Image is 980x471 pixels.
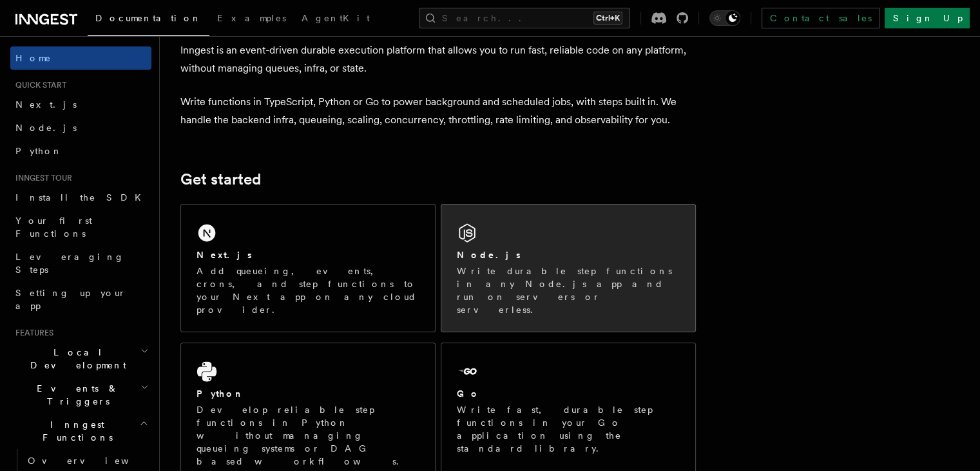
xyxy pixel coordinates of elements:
[457,248,521,261] h2: Node.js
[95,13,202,23] span: Documentation
[15,192,149,203] span: Install the SDK
[457,403,680,455] p: Write fast, durable step functions in your Go application using the standard library.
[10,341,151,377] button: Local Development
[15,52,52,65] span: Home
[419,8,630,28] button: Search...Ctrl+K
[28,456,160,466] span: Overview
[10,46,151,70] a: Home
[593,12,622,25] kbd: Ctrl+K
[197,265,419,316] p: Add queueing, events, crons, and step functions to your Next app on any cloud provider.
[709,10,740,26] button: Toggle dark mode
[10,139,151,163] a: Python
[180,93,696,129] p: Write functions in TypeScript, Python or Go to power background and scheduled jobs, with steps bu...
[209,4,294,35] a: Examples
[180,41,696,77] p: Inngest is an event-driven durable execution platform that allows you to run fast, reliable code ...
[10,346,140,372] span: Local Development
[10,116,151,139] a: Node.js
[457,387,480,400] h2: Go
[441,204,696,332] a: Node.jsWrite durable step functions in any Node.js app and run on servers or serverless.
[180,204,436,332] a: Next.jsAdd queueing, events, crons, and step functions to your Next app on any cloud provider.
[10,382,140,408] span: Events & Triggers
[88,4,209,36] a: Documentation
[15,99,77,110] span: Next.js
[217,13,286,23] span: Examples
[885,8,970,28] a: Sign Up
[15,288,126,311] span: Setting up your app
[10,93,151,116] a: Next.js
[10,186,151,209] a: Install the SDK
[762,8,879,28] a: Contact sales
[15,146,62,156] span: Python
[10,328,53,338] span: Features
[10,173,72,183] span: Inngest tour
[197,248,252,261] h2: Next.js
[197,403,419,468] p: Develop reliable step functions in Python without managing queueing systems or DAG based workflows.
[197,387,244,400] h2: Python
[294,4,378,35] a: AgentKit
[10,413,151,449] button: Inngest Functions
[10,377,151,413] button: Events & Triggers
[302,13,370,23] span: AgentKit
[10,281,151,317] a: Setting up your app
[10,418,139,444] span: Inngest Functions
[180,170,261,188] a: Get started
[15,215,92,239] span: Your first Functions
[10,245,151,281] a: Leveraging Steps
[15,252,124,275] span: Leveraging Steps
[10,80,66,90] span: Quick start
[15,123,77,133] span: Node.js
[10,209,151,245] a: Your first Functions
[457,265,680,316] p: Write durable step functions in any Node.js app and run on servers or serverless.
